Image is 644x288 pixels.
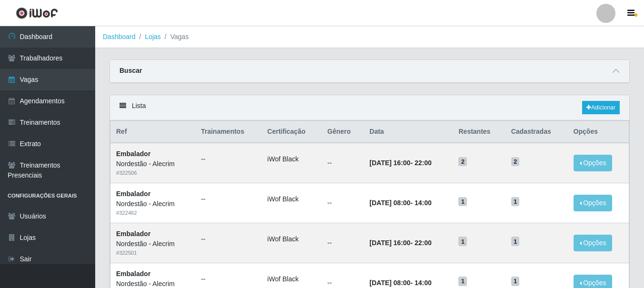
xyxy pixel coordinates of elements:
[116,239,189,249] div: Nordestão - Alecrim
[369,279,410,287] time: [DATE] 08:00
[574,235,613,251] button: Opções
[458,237,467,246] span: 1
[369,279,431,287] strong: -
[268,154,316,164] li: iWof Black
[453,121,505,143] th: Restantes
[505,121,568,143] th: Cadastradas
[415,159,432,167] time: 22:00
[322,183,364,223] td: --
[268,234,316,244] li: iWof Black
[582,101,620,114] a: Adicionar
[458,197,467,207] span: 1
[369,199,431,207] strong: -
[116,230,150,238] strong: Embalador
[415,199,432,207] time: 14:00
[201,274,256,284] ul: --
[110,121,196,143] th: Ref
[268,274,316,284] li: iWof Black
[574,155,613,171] button: Opções
[458,277,467,286] span: 1
[116,159,189,169] div: Nordestão - Alecrim
[201,154,256,164] ul: --
[116,209,189,217] div: # 322462
[369,159,431,167] strong: -
[369,239,410,247] time: [DATE] 16:00
[16,7,58,19] img: CoreUI Logo
[116,249,189,257] div: # 322501
[369,239,431,247] strong: -
[574,195,613,211] button: Opções
[511,197,520,207] span: 1
[415,279,432,287] time: 14:00
[201,234,256,244] ul: --
[119,67,142,74] strong: Buscar
[511,277,520,286] span: 1
[110,95,629,120] div: Lista
[369,159,410,167] time: [DATE] 16:00
[116,199,189,209] div: Nordestão - Alecrim
[95,26,644,48] nav: breadcrumb
[458,157,467,167] span: 2
[116,190,150,198] strong: Embalador
[103,33,136,40] a: Dashboard
[322,143,364,183] td: --
[116,270,150,278] strong: Embalador
[116,169,189,177] div: # 322506
[268,194,316,204] li: iWof Black
[116,150,150,158] strong: Embalador
[369,199,410,207] time: [DATE] 08:00
[568,121,629,143] th: Opções
[145,33,160,40] a: Lojas
[195,121,261,143] th: Trainamentos
[511,157,520,167] span: 2
[161,32,189,42] li: Vagas
[364,121,453,143] th: Data
[415,239,432,247] time: 22:00
[511,237,520,246] span: 1
[262,121,322,143] th: Certificação
[322,223,364,263] td: --
[322,121,364,143] th: Gênero
[201,194,256,204] ul: --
